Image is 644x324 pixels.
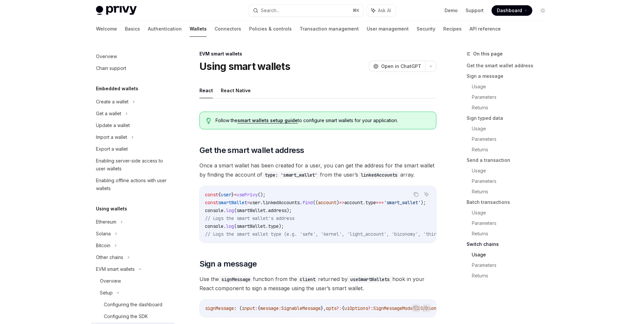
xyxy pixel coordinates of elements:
a: Chain support [91,62,175,74]
h5: Embedded wallets [96,85,138,93]
h1: Using smart wallets [199,60,290,72]
div: Import a wallet [96,133,127,141]
div: Bitcoin [96,242,110,249]
span: ( [234,223,237,229]
button: React [199,83,213,98]
div: Get a wallet [96,110,121,118]
a: Connectors [215,21,241,37]
span: linkedAccounts [263,200,300,205]
a: Configuring the SDK [91,311,175,322]
span: type [365,200,376,205]
code: client [297,276,318,283]
span: message [260,305,279,311]
a: Usage [472,249,553,260]
div: Update a wallet [96,121,130,129]
div: Configuring the SDK [104,313,148,320]
a: Overview [91,51,175,62]
span: console [205,223,223,229]
button: Copy the contents from the code block [412,304,420,312]
span: SignableMessage [281,305,321,311]
a: Parameters [472,92,553,102]
a: Parameters [472,260,553,270]
button: React Native [221,83,251,98]
span: { [342,305,344,311]
div: Enabling server-side access to user wallets [96,157,171,173]
span: Ask AI [378,7,391,14]
div: Ethereum [96,218,116,226]
span: smartWallet [237,207,265,213]
span: find [302,200,313,205]
a: Get the smart wallet address [467,60,553,71]
span: : ( [234,305,242,311]
a: Wallets [190,21,207,37]
a: Transaction management [300,21,359,37]
span: const [205,192,218,198]
span: ?: [368,305,373,311]
span: => [339,200,344,205]
span: { [218,192,221,198]
span: 'smart_wallet' [384,200,421,205]
div: Enabling offline actions with user wallets [96,177,171,192]
span: input [242,305,255,311]
a: Configuring the dashboard [91,299,175,311]
span: . [223,223,226,229]
span: Use the function from the returned by hook in your React component to sign a message using the us... [199,274,436,293]
span: . [223,207,226,213]
a: Dashboard [492,5,532,16]
span: ( [234,207,237,213]
a: Usage [472,207,553,218]
div: Overview [100,277,121,285]
span: Sign a message [199,259,257,269]
a: Enabling offline actions with user wallets [91,175,175,194]
span: smartWallet [218,200,247,205]
span: Follow the to configure smart wallets for your application. [216,117,429,124]
span: : [279,305,281,311]
span: = [234,192,237,198]
span: (); [258,192,265,198]
span: type [268,223,279,229]
a: API reference [470,21,501,37]
span: smartWallet [237,223,265,229]
span: On this page [473,50,503,58]
code: linkedAccounts [358,171,400,179]
span: = [247,200,250,205]
span: . [265,223,268,229]
span: log [226,207,234,213]
span: Open in ChatGPT [381,63,421,70]
div: EVM smart wallets [96,265,135,273]
a: Update a wallet [91,119,175,131]
div: Other chains [96,253,123,261]
span: Dashboard [497,7,522,14]
code: useSmartWallets [348,276,392,283]
span: SignMessageModalUIOptions [373,305,439,311]
button: Copy the contents from the code block [412,190,420,199]
a: Sign typed data [467,113,553,123]
span: . [260,200,263,205]
a: Returns [472,102,553,113]
button: Ask AI [422,304,431,312]
a: Batch transactions [467,197,553,207]
a: Sign a message [467,71,553,81]
span: }, [321,305,326,311]
a: Usage [472,123,553,134]
a: Returns [472,186,553,197]
span: const [205,200,218,205]
a: Returns [472,144,553,155]
div: Search... [261,7,279,14]
span: // Logs the smart wallet's address [205,215,294,221]
a: smart wallets setup guide [238,118,298,123]
div: Create a wallet [96,98,128,106]
code: type: 'smart_wallet' [262,171,320,179]
span: account [318,200,336,205]
span: === [376,200,384,205]
a: Usage [472,81,553,92]
span: . [265,207,268,213]
span: log [226,223,234,229]
a: Demo [445,7,458,14]
span: uiOptions [344,305,368,311]
button: Open in ChatGPT [369,61,425,72]
a: Usage [472,165,553,176]
a: Parameters [472,134,553,144]
button: Ask AI [422,190,431,199]
a: Enabling server-side access to user wallets [91,155,175,175]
